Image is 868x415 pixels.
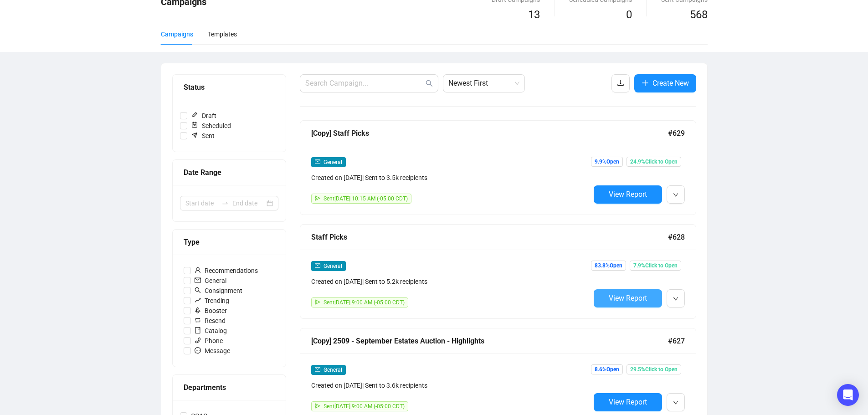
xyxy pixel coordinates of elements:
[315,299,320,305] span: send
[591,157,623,167] span: 9.9% Open
[187,131,218,141] span: Sent
[448,75,519,92] span: Newest First
[634,74,696,92] button: Create New
[673,296,678,302] span: down
[311,277,590,287] div: Created on [DATE] | Sent to 5.2k recipients
[594,185,662,204] button: View Report
[627,364,681,374] span: 29.5% Click to Open
[195,267,201,273] span: user
[221,200,229,207] span: to
[315,367,320,372] span: mail
[191,346,234,356] span: Message
[300,224,696,319] a: Staff Picks#628mailGeneralCreated on [DATE]| Sent to 5.2k recipientssendSent[DATE] 9:00 AM (-05:0...
[315,159,320,164] span: mail
[311,231,668,243] div: Staff Picks
[315,263,320,268] span: mail
[324,367,342,373] span: General
[195,317,201,323] span: retweet
[191,296,233,306] span: Trending
[652,77,689,89] span: Create New
[315,195,320,201] span: send
[184,82,275,93] div: Status
[668,128,685,139] span: #629
[195,337,201,343] span: phone
[161,29,193,39] div: Campaigns
[609,294,647,302] span: View Report
[184,382,275,393] div: Departments
[837,384,859,406] div: Open Intercom Messenger
[191,336,226,346] span: Phone
[191,266,262,276] span: Recommendations
[187,121,235,131] span: Scheduled
[324,159,342,165] span: General
[305,78,424,89] input: Search Campaign...
[594,393,662,411] button: View Report
[191,326,231,336] span: Catalog
[627,157,681,167] span: 24.9% Click to Open
[324,195,408,202] span: Sent [DATE] 10:15 AM (-05:00 CDT)
[191,286,246,296] span: Consignment
[300,120,696,215] a: [Copy] Staff Picks#629mailGeneralCreated on [DATE]| Sent to 3.5k recipientssendSent[DATE] 10:15 A...
[195,287,201,293] span: search
[195,327,201,333] span: book
[315,403,320,409] span: send
[324,299,405,306] span: Sent [DATE] 9:00 AM (-05:00 CDT)
[311,173,590,183] div: Created on [DATE] | Sent to 3.5k recipients
[630,261,681,271] span: 7.9% Click to Open
[690,8,708,21] span: 568
[184,236,275,248] div: Type
[195,277,201,283] span: mail
[191,276,230,286] span: General
[591,364,623,374] span: 8.6% Open
[208,29,237,39] div: Templates
[673,192,678,198] span: down
[609,190,647,199] span: View Report
[591,261,626,271] span: 83.8% Open
[668,231,685,243] span: #628
[221,200,229,207] span: swap-right
[185,198,218,208] input: Start date
[626,8,632,21] span: 0
[232,198,265,208] input: End date
[187,111,220,121] span: Draft
[191,316,229,326] span: Resend
[311,380,590,390] div: Created on [DATE] | Sent to 3.6k recipients
[191,306,231,316] span: Booster
[617,79,624,87] span: download
[668,335,685,347] span: #627
[195,347,201,354] span: message
[184,167,275,178] div: Date Range
[594,289,662,307] button: View Report
[324,403,405,410] span: Sent [DATE] 9:00 AM (-05:00 CDT)
[311,335,668,347] div: [Copy] 2509 - September Estates Auction - Highlights
[642,79,649,87] span: plus
[609,398,647,406] span: View Report
[673,400,678,405] span: down
[311,128,668,139] div: [Copy] Staff Picks
[426,80,433,87] span: search
[324,263,342,269] span: General
[195,297,201,303] span: rise
[195,307,201,313] span: rocket
[528,8,540,21] span: 13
